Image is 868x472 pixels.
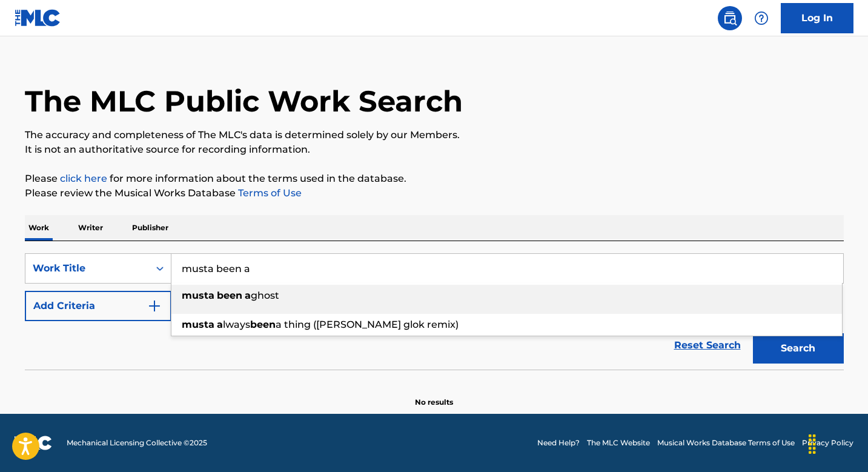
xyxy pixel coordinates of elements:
[15,436,52,450] img: logo
[33,261,142,276] div: Work Title
[657,437,795,448] a: Musical Works Database Terms of Use
[803,426,822,462] div: Drag
[718,6,742,30] a: Public Search
[182,290,214,301] strong: musta
[587,437,650,448] a: The MLC Website
[236,187,302,199] a: Terms of Use
[245,290,251,301] strong: a
[128,215,172,241] p: Publisher
[251,290,279,301] span: ghost
[60,173,107,184] a: click here
[415,382,453,408] p: No results
[25,215,53,241] p: Work
[753,333,844,364] button: Search
[25,83,463,119] h1: The MLC Public Work Search
[25,142,844,157] p: It is not an authoritative source for recording information.
[668,332,747,359] a: Reset Search
[147,299,162,313] img: 9d2ae6d4665cec9f34b9.svg
[276,319,459,330] span: a thing ([PERSON_NAME] glok remix)
[754,11,769,25] img: help
[25,253,844,370] form: Search Form
[802,437,853,448] a: Privacy Policy
[67,437,207,448] span: Mechanical Licensing Collective © 2025
[182,319,214,330] strong: musta
[75,215,107,241] p: Writer
[15,9,61,27] img: MLC Logo
[217,319,223,330] strong: a
[807,414,868,472] iframe: Chat Widget
[25,171,844,186] p: Please for more information about the terms used in the database.
[723,11,737,25] img: search
[25,186,844,201] p: Please review the Musical Works Database
[25,128,844,142] p: The accuracy and completeness of The MLC's data is determined solely by our Members.
[217,290,242,301] strong: been
[25,291,171,321] button: Add Criteria
[537,437,580,448] a: Need Help?
[781,3,853,33] a: Log In
[749,6,774,30] div: Help
[223,319,250,330] span: lways
[250,319,276,330] strong: been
